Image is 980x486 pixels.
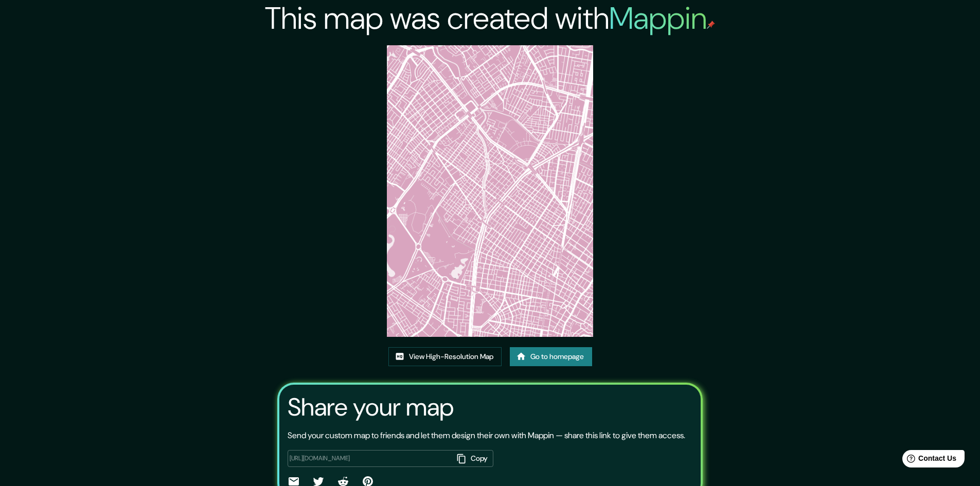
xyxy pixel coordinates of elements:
p: Send your custom map to friends and let them design their own with Mappin — share this link to gi... [288,429,685,442]
img: mappin-pin [707,21,715,29]
button: Copy [453,450,493,467]
iframe: Help widget launcher [888,446,969,475]
h3: Share your map [288,393,454,422]
a: View High-Resolution Map [388,347,502,366]
a: Go to homepage [510,347,592,366]
img: created-map [387,45,593,337]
